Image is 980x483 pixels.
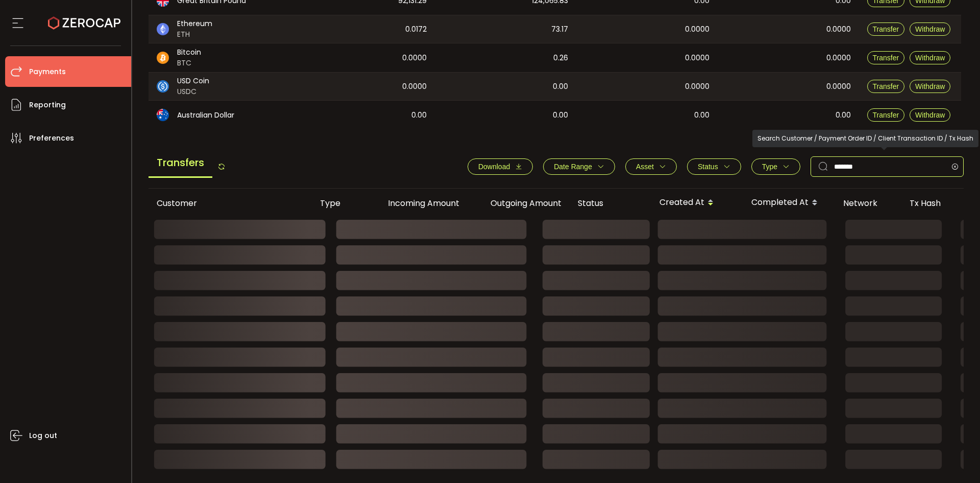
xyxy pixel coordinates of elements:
button: Withdraw [910,51,950,64]
span: 0.00 [553,81,568,93]
span: Transfers [149,149,212,178]
span: Download [478,163,510,171]
span: 0.0000 [826,52,851,64]
span: USD Coin [177,76,209,86]
button: Transfer [867,80,905,93]
span: 73.17 [551,24,568,35]
button: Transfer [867,51,905,64]
span: Transfer [873,111,899,119]
span: 0.00 [411,109,427,121]
div: Outgoing Amount [468,197,570,209]
button: Withdraw [910,22,950,36]
div: Customer [149,197,312,209]
span: Status [698,163,718,171]
span: Transfer [873,54,899,62]
span: BTC [177,58,201,68]
span: Bitcoin [177,47,201,58]
button: Type [751,158,800,175]
span: 0.26 [553,52,568,64]
img: btc_portfolio.svg [157,52,169,64]
span: Withdraw [915,111,945,119]
div: Network [835,197,901,209]
span: 0.0000 [826,81,851,93]
span: 0.0172 [405,24,427,35]
span: 0.00 [553,109,568,121]
img: aud_portfolio.svg [157,109,169,121]
button: Withdraw [910,108,950,122]
span: USDC [177,86,209,97]
div: Incoming Amount [365,197,468,209]
span: 0.0000 [826,24,851,35]
span: Payments [29,64,66,79]
span: Transfer [873,25,899,33]
button: Date Range [543,158,615,175]
div: Created At [651,194,743,212]
span: ETH [177,29,212,40]
span: 0.0000 [685,24,709,35]
button: Download [468,158,533,175]
span: 0.0000 [402,52,427,64]
span: 0.00 [836,109,851,121]
button: Status [687,158,741,175]
button: Withdraw [910,80,950,93]
span: Transfer [873,82,899,90]
span: Type [762,163,777,171]
span: Date Range [554,163,592,171]
span: Ethereum [177,18,212,29]
span: Withdraw [915,82,945,90]
div: Status [570,197,651,209]
img: eth_portfolio.svg [157,23,169,35]
span: 0.0000 [685,52,709,64]
div: Completed At [743,194,835,212]
span: Reporting [29,98,66,112]
span: 0.0000 [685,81,709,93]
img: usdc_portfolio.svg [157,80,169,93]
div: Search Customer / Payment Order ID / Client Transaction ID / Tx Hash [752,130,978,147]
span: Withdraw [915,25,945,33]
iframe: Chat Widget [929,434,980,483]
div: Type [312,197,365,209]
span: 0.0000 [402,81,427,93]
span: Withdraw [915,54,945,62]
span: Asset [636,163,654,171]
button: Transfer [867,108,905,122]
button: Transfer [867,22,905,36]
span: 0.00 [694,109,709,121]
button: Asset [625,158,677,175]
span: Log out [29,428,57,443]
span: Australian Dollar [177,110,234,121]
span: Preferences [29,131,74,146]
